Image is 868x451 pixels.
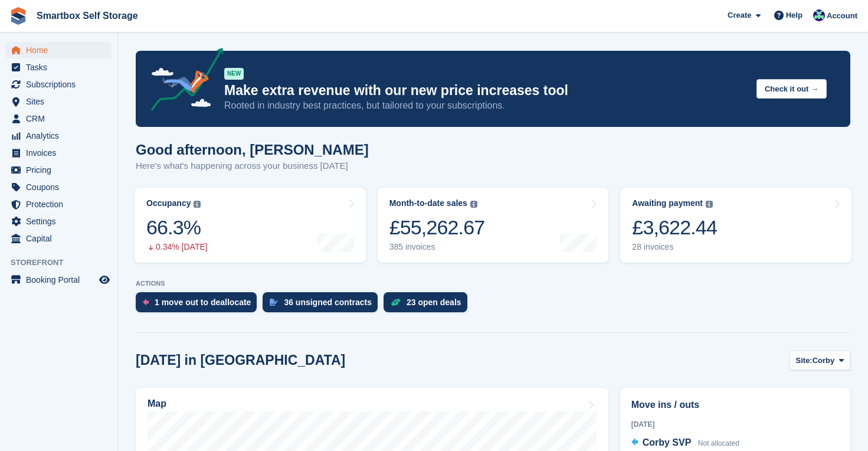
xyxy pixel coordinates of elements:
div: 0.34% [DATE] [146,242,208,252]
img: contract_signature_icon-13c848040528278c33f63329250d36e43548de30e8caae1d1a13099fd9432cc5.svg [270,299,278,306]
a: menu [6,162,112,178]
button: Site: Corby [790,351,850,370]
span: Invoices [26,145,97,161]
span: Subscriptions [26,76,97,93]
span: Corby [813,355,835,367]
a: 23 open deals [384,292,473,318]
a: menu [6,59,112,76]
img: move_outs_to_deallocate_icon-f764333ba52eb49d3ac5e1228854f67142a1ed5810a6f6cc68b1a99e826820c5.svg [143,299,149,306]
img: deal-1b604bf984904fb50ccaf53a9ad4b4a5d6e5aea283cecdc64d6e3604feb123c2.svg [391,298,401,306]
div: £55,262.67 [389,215,485,240]
div: 36 unsigned contracts [284,298,372,307]
button: Check it out → [756,79,827,99]
span: Not allocated [698,439,739,447]
span: Analytics [26,128,97,144]
img: stora-icon-8386f47178a22dfd0bd8f6a31ec36ba5ce8667c1dd55bd0f319d3a0aa187defe.svg [9,7,27,25]
a: menu [6,93,112,110]
span: Coupons [26,179,97,195]
span: CRM [26,110,97,127]
div: £3,622.44 [632,215,717,240]
div: NEW [224,68,244,80]
a: menu [6,76,112,93]
span: Tasks [26,59,97,76]
p: Here's what's happening across your business [DATE] [136,159,369,173]
img: icon-info-grey-7440780725fd019a000dd9b08b2336e03edf1995a4989e88bcd33f0948082b44.svg [194,201,201,208]
span: Create [728,9,751,21]
img: Roger Canham [813,9,825,21]
span: Pricing [26,162,97,178]
div: 1 move out to deallocate [155,298,251,307]
h2: [DATE] in [GEOGRAPHIC_DATA] [136,352,345,368]
a: Smartbox Self Storage [32,6,143,25]
h2: Move ins / outs [631,398,839,412]
span: Home [26,42,97,58]
span: Corby SVP [643,437,692,447]
h2: Map [148,398,166,409]
a: menu [6,179,112,195]
a: 36 unsigned contracts [263,292,384,318]
a: Month-to-date sales £55,262.67 385 invoices [378,188,609,263]
a: Occupancy 66.3% 0.34% [DATE] [135,188,366,263]
div: Month-to-date sales [389,198,467,208]
a: menu [6,272,112,288]
span: Settings [26,213,97,230]
h1: Good afternoon, [PERSON_NAME] [136,142,369,158]
a: menu [6,213,112,230]
a: menu [6,110,112,127]
a: Corby SVP Not allocated [631,436,739,451]
span: Protection [26,196,97,213]
span: Site: [796,355,813,367]
img: icon-info-grey-7440780725fd019a000dd9b08b2336e03edf1995a4989e88bcd33f0948082b44.svg [706,201,713,208]
img: price-adjustments-announcement-icon-8257ccfd72463d97f412b2fc003d46551f7dbcb40ab6d574587a9cd5c0d94... [141,48,224,115]
p: Rooted in industry best practices, but tailored to your subscriptions. [224,99,747,112]
p: ACTIONS [136,280,850,287]
a: menu [6,230,112,247]
a: menu [6,196,112,213]
a: Awaiting payment £3,622.44 28 invoices [620,188,851,263]
span: Booking Portal [26,272,97,288]
div: 28 invoices [632,242,717,252]
div: 66.3% [146,215,208,240]
a: 1 move out to deallocate [136,292,263,318]
span: Capital [26,230,97,247]
span: Help [786,9,803,21]
a: Preview store [97,273,112,287]
span: Storefront [11,257,117,269]
a: menu [6,145,112,161]
span: Sites [26,93,97,110]
div: 23 open deals [407,298,461,307]
div: 385 invoices [389,242,485,252]
a: menu [6,128,112,144]
div: Awaiting payment [632,198,703,208]
div: Occupancy [146,198,191,208]
div: [DATE] [631,419,839,430]
span: Account [827,10,857,22]
img: icon-info-grey-7440780725fd019a000dd9b08b2336e03edf1995a4989e88bcd33f0948082b44.svg [470,201,477,208]
p: Make extra revenue with our new price increases tool [224,82,747,99]
a: menu [6,42,112,58]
